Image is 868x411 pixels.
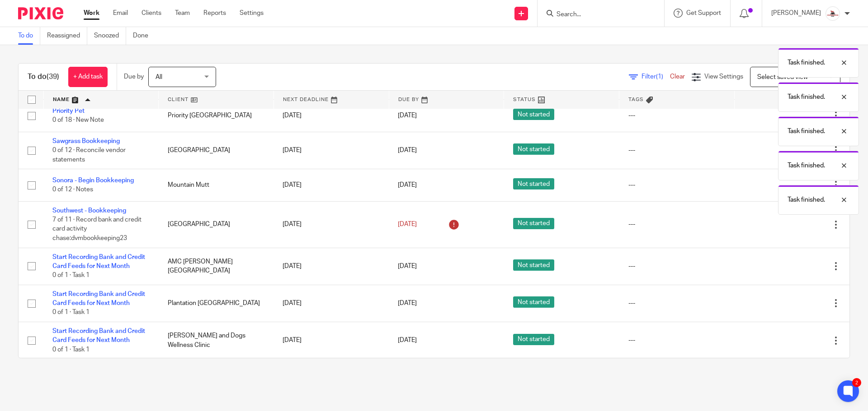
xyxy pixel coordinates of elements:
a: Clients [142,9,161,18]
p: Task finished. [788,92,825,102]
img: Pixie [18,7,63,19]
p: Task finished. [788,195,825,204]
h1: To do [28,72,59,82]
a: Start Recording Bank and Credit Card Feeds for Next Month [52,254,145,269]
span: [DATE] [398,263,417,269]
span: 0 of 18 · New Note [52,117,104,124]
div: --- [628,299,726,308]
span: 0 of 1 · Task 1 [52,346,90,353]
a: Start Recording Bank and Credit Card Feeds for Next Month [52,328,145,343]
a: Settings [240,9,264,18]
td: Priority [GEOGRAPHIC_DATA] [159,100,274,132]
span: 0 of 1 · Task 1 [52,272,90,278]
a: Sonora - Begin Bookkeeping [52,177,134,184]
p: Task finished. [788,161,825,170]
div: 2 [852,378,861,387]
div: --- [628,262,726,271]
span: Not started [513,334,554,345]
p: Task finished. [788,127,825,136]
span: 0 of 12 · Notes [52,186,93,193]
a: Reassigned [47,27,87,45]
span: Not started [513,296,554,308]
td: [GEOGRAPHIC_DATA] [159,132,274,169]
img: EtsyProfilePhoto.jpg [826,6,840,21]
td: [DATE] [274,322,389,359]
span: 0 of 12 · Reconcile vendor statements [52,147,126,163]
a: Southwest - Bookkeeping [52,208,126,214]
a: To do [18,27,40,45]
span: [DATE] [398,182,417,188]
a: Work [84,9,99,18]
span: [DATE] [398,300,417,306]
p: Due by [124,72,144,81]
a: Team [175,9,190,18]
a: Reports [203,9,226,18]
span: [DATE] [398,112,417,119]
a: Priority Pet [52,108,85,114]
a: Done [133,27,155,45]
div: --- [628,336,726,345]
td: [PERSON_NAME] and Dogs Wellness Clinic [159,322,274,359]
td: [DATE] [274,132,389,169]
span: Not started [513,218,554,229]
span: 0 of 1 · Task 1 [52,309,90,316]
td: Mountain Mutt [159,169,274,201]
td: [DATE] [274,169,389,201]
td: [DATE] [274,100,389,132]
td: [DATE] [274,248,389,285]
p: Task finished. [788,58,825,67]
td: [GEOGRAPHIC_DATA] [159,201,274,248]
td: [DATE] [274,285,389,322]
a: Start Recording Bank and Credit Card Feeds for Next Month [52,291,145,306]
td: [DATE] [274,201,389,248]
td: Plantation [GEOGRAPHIC_DATA] [159,285,274,322]
a: Email [113,9,128,18]
span: Not started [513,259,554,271]
span: (39) [47,73,59,80]
a: Snoozed [94,27,126,45]
span: [DATE] [398,337,417,344]
td: AMC [PERSON_NAME][GEOGRAPHIC_DATA] [159,248,274,285]
div: --- [628,220,726,229]
a: Sawgrass Bookkeeping [52,138,120,144]
a: + Add task [68,67,108,87]
span: [DATE] [398,221,417,227]
span: [DATE] [398,147,417,153]
span: All [156,74,162,80]
span: 7 of 11 · Record bank and credit card activity chase:dvmbookkeeping23 [52,217,142,241]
